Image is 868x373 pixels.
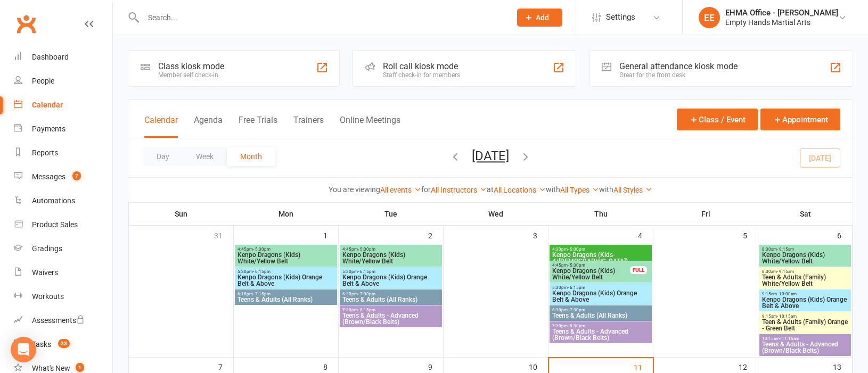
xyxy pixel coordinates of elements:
[421,185,431,194] strong: for
[760,109,840,130] button: Appointment
[14,69,112,93] a: People
[14,309,112,333] a: Assessments
[677,109,758,130] button: Class / Event
[743,226,758,244] div: 5
[58,339,70,348] span: 33
[32,53,69,61] div: Dashboard
[780,336,799,341] span: - 11:15am
[340,115,400,138] button: Online Meetings
[14,285,112,309] a: Workouts
[383,61,460,71] div: Roll call kiosk mode
[699,7,720,28] div: EE
[32,148,58,157] div: Reports
[552,263,630,268] span: 4:45pm
[14,213,112,237] a: Product Sales
[237,269,335,274] span: 5:30pm
[536,13,549,22] span: Add
[14,93,112,117] a: Calendar
[777,314,797,319] span: - 10:15am
[761,314,849,319] span: 9:15am
[613,186,652,194] a: All Styles
[546,185,560,194] strong: with
[552,312,650,319] span: Teens & Adults (All Ranks)
[14,333,112,357] a: Tasks 33
[143,147,183,166] button: Day
[761,274,849,287] span: Teen & Adults (Family) White/Yellow Belt
[552,268,630,280] span: Kenpo Dragons (Kids) White/Yellow Belt
[32,172,65,181] div: Messages
[533,226,548,244] div: 3
[653,203,758,225] th: Fri
[237,247,335,252] span: 4:45pm
[638,226,653,244] div: 4
[140,10,503,25] input: Search...
[342,308,440,312] span: 7:30pm
[761,247,849,252] span: 8:30am
[358,269,375,274] span: - 6:15pm
[342,252,440,264] span: Kenpo Dragons (Kids) White/Yellow Belt
[599,185,613,194] strong: with
[552,290,650,303] span: Kenpo Dragons (Kids) Orange Belt & Above
[237,292,335,296] span: 6:15pm
[777,247,794,252] span: - 9:15am
[329,185,380,194] strong: You are viewing
[568,308,585,312] span: - 7:30pm
[32,292,64,301] div: Workouts
[144,115,178,138] button: Calendar
[158,71,224,79] div: Member self check-in
[32,196,75,205] div: Automations
[777,269,794,274] span: - 9:15am
[76,363,84,372] span: 1
[761,336,849,341] span: 10:15am
[380,186,421,194] a: All events
[472,148,509,163] button: [DATE]
[494,186,546,194] a: All Locations
[487,185,494,194] strong: at
[568,324,585,328] span: - 8:30pm
[32,268,58,277] div: Waivers
[32,101,63,109] div: Calendar
[253,292,271,296] span: - 7:15pm
[552,247,650,252] span: 4:30pm
[323,226,338,244] div: 1
[214,226,233,244] div: 31
[568,263,585,268] span: - 5:30pm
[32,125,65,133] div: Payments
[72,171,81,180] span: 7
[342,292,440,296] span: 6:30pm
[339,203,444,225] th: Tue
[14,237,112,261] a: Gradings
[342,247,440,252] span: 4:45pm
[552,285,650,290] span: 5:30pm
[725,8,838,18] div: EHMA Office - [PERSON_NAME]
[342,296,440,303] span: Teens & Adults (All Ranks)
[444,203,548,225] th: Wed
[552,324,650,328] span: 7:30pm
[560,186,599,194] a: All Types
[32,220,78,229] div: Product Sales
[14,261,112,285] a: Waivers
[14,117,112,141] a: Payments
[431,186,487,194] a: All Instructors
[342,274,440,287] span: Kenpo Dragons (Kids) Orange Belt & Above
[14,45,112,69] a: Dashboard
[606,5,635,29] span: Settings
[517,9,562,27] button: Add
[761,296,849,309] span: Kenpo Dragons (Kids) Orange Belt & Above
[237,252,335,264] span: Kenpo Dragons (Kids) White/Yellow Belt
[758,203,853,225] th: Sat
[227,147,275,166] button: Month
[619,61,738,71] div: General attendance kiosk mode
[761,319,849,331] span: Teen & Adults (Family) Orange - Green Belt
[552,328,650,341] span: Teens & Adults - Advanced (Brown/Black Belts)
[14,189,112,213] a: Automations
[253,247,271,252] span: - 5:30pm
[761,252,849,264] span: Kenpo Dragons (Kids) White/Yellow Belt
[619,71,738,79] div: Great for the front desk
[725,18,838,27] div: Empty Hands Martial Arts
[761,292,849,296] span: 9:15am
[129,203,234,225] th: Sun
[761,341,849,354] span: Teens & Adults - Advanced (Brown/Black Belts)
[837,226,852,244] div: 6
[239,115,277,138] button: Free Trials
